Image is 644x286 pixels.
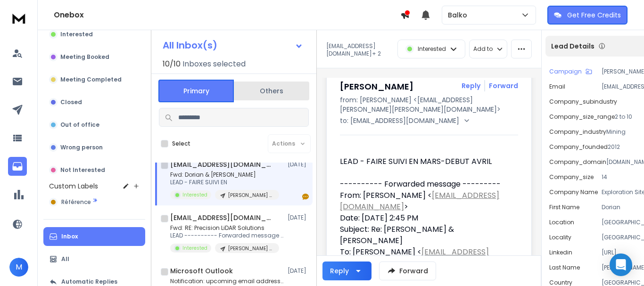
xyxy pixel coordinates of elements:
p: Wrong person [60,144,103,151]
p: company_domain [549,158,606,166]
button: Wrong person [43,138,145,157]
p: Date: [DATE] 2:45 PM [340,212,511,224]
h1: All Inbox(s) [163,41,217,50]
p: company_founded [549,143,608,151]
h1: [EMAIL_ADDRESS][DOMAIN_NAME] +2 [170,213,274,222]
p: [PERSON_NAME] ROC 01 [228,192,273,199]
a: [EMAIL_ADDRESS][DOMAIN_NAME] [340,190,499,212]
p: [PERSON_NAME] ROC 01 [228,245,273,252]
p: First Name [549,204,579,211]
p: company_size_range [549,113,615,121]
button: M [9,258,28,277]
p: [DATE] [288,267,309,275]
button: Campaign [549,68,592,75]
p: All [61,255,69,263]
p: [EMAIL_ADDRESS][DOMAIN_NAME] + 2 [326,42,392,57]
p: Add to [473,45,493,53]
div: Reply [330,266,349,276]
p: Automatic Replies [61,278,117,286]
p: Last Name [549,264,580,271]
button: Référence [43,193,145,212]
button: Out of office [43,115,145,134]
button: Not Interested [43,161,145,180]
button: Get Free Credits [547,6,627,25]
div: LEAD - FAIRE SUIVI EN MARS-DEBUT AVRIL [340,156,511,167]
p: Company Name [549,188,598,196]
p: Interested [182,191,207,198]
p: to: [EMAIL_ADDRESS][DOMAIN_NAME] [340,116,461,125]
p: locality [549,234,571,241]
span: 10 / 10 [163,58,181,70]
p: Inbox [61,233,78,240]
h3: Custom Labels [49,181,98,191]
p: Subject: Re: [PERSON_NAME] & [PERSON_NAME] [340,224,511,246]
p: Campaign [549,68,582,75]
p: LEAD ---------- Forwarded message --------- From: <[PERSON_NAME][EMAIL_ADDRESS][DOMAIN_NAME] [170,232,283,239]
p: Closed [60,98,82,106]
button: Meeting Booked [43,48,145,66]
p: company_size [549,173,594,181]
p: Notification: upcoming email address change [170,278,283,285]
button: Interested [43,25,145,44]
button: Meeting Completed [43,70,145,89]
p: from: [PERSON_NAME] <[EMAIL_ADDRESS][PERSON_NAME][PERSON_NAME][DOMAIN_NAME]> [340,95,518,114]
p: LEAD - FAIRE SUIVI EN [170,179,279,186]
img: logo [9,9,28,27]
p: Email [549,83,565,90]
p: Lead Details [551,41,594,51]
button: Reply [322,261,372,280]
h3: Inboxes selected [182,58,246,70]
button: All Inbox(s) [155,36,311,55]
p: Meeting Completed [60,76,122,83]
label: Select [172,140,190,147]
p: Not Interested [60,166,105,174]
span: Référence [61,198,91,206]
p: Fwd: Dorian & [PERSON_NAME] [170,171,279,179]
button: Reply [462,81,480,90]
p: Out of office [60,121,99,129]
button: Inbox [43,227,145,246]
p: Balko [448,10,471,20]
div: Forward [489,81,518,90]
p: [DATE] [288,161,309,168]
p: company_industry [549,128,606,136]
h1: Onebox [54,9,400,21]
p: Get Free Credits [567,10,621,20]
button: Primary [158,80,234,102]
p: To: [PERSON_NAME] < > [340,246,511,280]
p: Meeting Booked [60,53,109,61]
button: Closed [43,93,145,112]
h1: Microsoft Outlook [170,266,233,276]
div: Open Intercom Messenger [610,253,632,276]
p: linkedin [549,249,572,256]
h1: Fwd: Dorian & [PERSON_NAME] [340,67,454,93]
button: All [43,250,145,269]
p: ---------- Forwarded message --------- [340,179,511,190]
button: Others [234,81,309,101]
h1: [EMAIL_ADDRESS][DOMAIN_NAME] +2 [170,160,274,169]
p: [DATE] [288,214,309,221]
p: company_subindustry [549,98,617,106]
p: From: [PERSON_NAME] < > [340,190,511,212]
p: Fwd: RE: Precision LiDAR Solutions [170,224,283,232]
p: location [549,219,574,226]
button: Forward [379,261,436,280]
p: Interested [60,31,93,38]
p: Interested [182,245,207,252]
p: Interested [418,45,446,53]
